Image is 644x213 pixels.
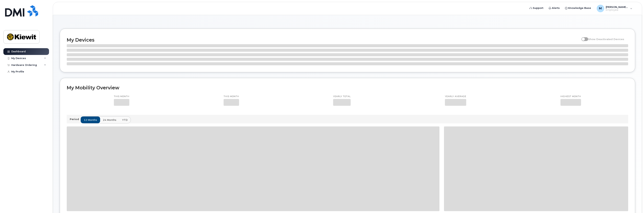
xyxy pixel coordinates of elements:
p: Period [70,117,80,121]
input: Show Deactivated Devices [581,36,584,39]
span: Show Deactivated Devices [588,38,624,41]
h2: My Mobility Overview [67,85,628,91]
span: YTD [122,118,128,122]
p: Highest month [560,95,581,98]
p: Yearly total [333,95,351,98]
p: Yearly average [445,95,466,98]
h2: My Devices [67,37,580,43]
span: 24 months [103,118,116,122]
p: This month [224,95,239,98]
p: This month [114,95,129,98]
